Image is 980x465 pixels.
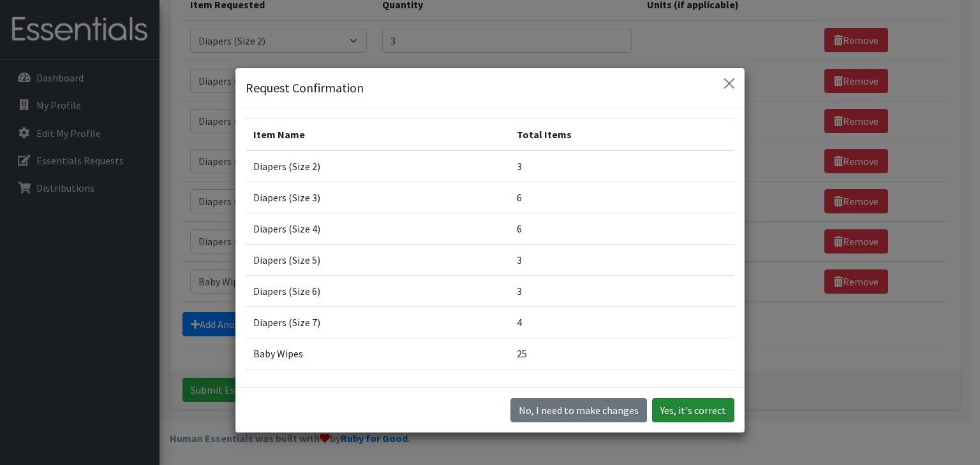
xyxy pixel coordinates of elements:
h5: Request Confirmation [246,78,364,97]
td: 4 [509,307,734,338]
td: Diapers (Size 6) [246,276,509,307]
button: Yes, it's correct [652,398,734,422]
button: No I need to make changes [510,398,647,422]
th: Total Items [509,119,734,151]
td: Baby Wipes [246,338,509,369]
td: 6 [509,182,734,213]
button: Close [719,73,739,94]
td: Diapers (Size 7) [246,307,509,338]
td: Diapers (Size 4) [246,213,509,245]
td: 6 [509,213,734,245]
td: 3 [509,150,734,182]
td: Diapers (Size 2) [246,150,509,182]
th: Item Name [246,119,509,151]
td: Diapers (Size 3) [246,182,509,213]
td: Diapers (Size 5) [246,245,509,276]
td: 3 [509,245,734,276]
td: 3 [509,276,734,307]
td: 25 [509,338,734,369]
